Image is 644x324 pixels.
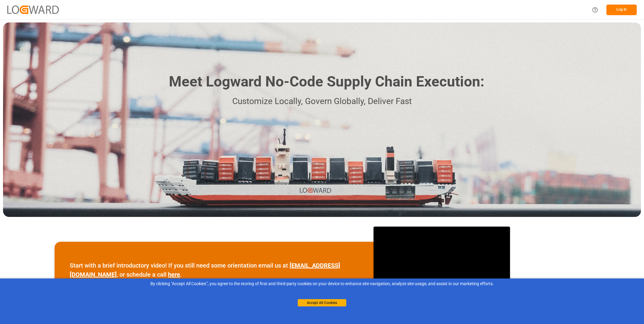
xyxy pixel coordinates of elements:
p: Customize Locally, Govern Globally, Deliver Fast [160,95,484,108]
a: [EMAIL_ADDRESS][DOMAIN_NAME] [70,262,340,278]
button: Log In [606,5,637,15]
img: Logward_new_orange.png [7,5,59,14]
a: here [168,271,180,278]
h1: Meet Logward No-Code Supply Chain Execution: [169,71,484,93]
div: By clicking "Accept All Cookies”, you agree to the storing of first and third-party cookies on yo... [4,281,640,287]
button: Help Center [588,3,602,17]
button: Accept All Cookies [298,299,346,306]
p: Start with a brief introductory video! If you still need some orientation email us at , or schedu... [70,261,358,279]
